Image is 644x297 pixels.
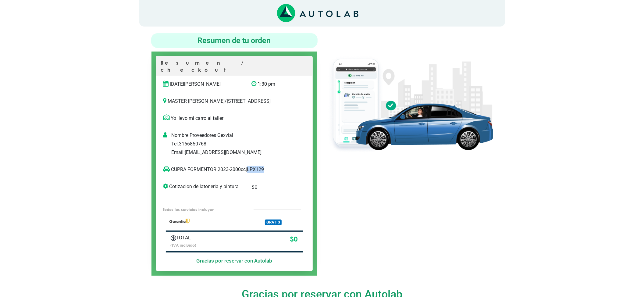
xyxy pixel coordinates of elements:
[163,207,241,213] p: Todos los servicios incluyen
[171,140,310,148] p: Tel: 3166850768
[251,81,293,88] p: 1:30 pm
[169,219,243,224] p: Garantía
[163,166,293,173] p: CUPRA FORMENTOR 2023-2000cc | LPX129
[154,36,315,45] h4: Resumen de tu orden
[265,220,282,225] span: GRATIS
[171,235,176,241] img: Autobooking-Iconos-23.png
[277,10,358,16] a: Link al sitio de autolab
[163,183,242,190] p: Cotizacion de latoneria y pintura
[171,149,310,156] p: Email: [EMAIL_ADDRESS][DOMAIN_NAME]
[163,81,242,88] p: [DATE][PERSON_NAME]
[227,234,298,245] p: $ 0
[163,98,305,105] p: MASTER [PERSON_NAME] / [STREET_ADDRESS]
[251,183,293,191] p: $ 0
[171,132,310,139] p: Nombre: Proveedores Gexvial
[163,115,305,122] p: Yo llevo mi carro al taller
[161,59,308,76] p: Resumen / checkout
[171,243,197,248] small: (IVA incluido)
[166,258,303,264] h5: Gracias por reservar con Autolab
[171,234,219,242] p: TOTAL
